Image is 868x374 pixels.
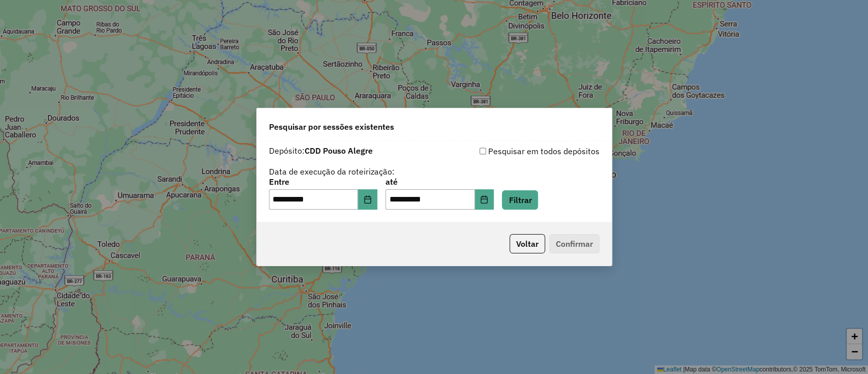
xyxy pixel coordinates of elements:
div: Pesquisar em todos depósitos [434,145,600,157]
button: Choose Date [475,189,494,210]
label: Entre [269,176,377,188]
button: Choose Date [358,189,377,210]
button: Voltar [510,234,545,253]
strong: CDD Pouso Alegre [305,146,373,156]
span: Pesquisar por sessões existentes [269,121,394,133]
button: Filtrar [502,190,538,210]
label: Data de execução da roteirização: [269,165,395,178]
label: Depósito: [269,145,373,157]
label: até [385,176,494,188]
